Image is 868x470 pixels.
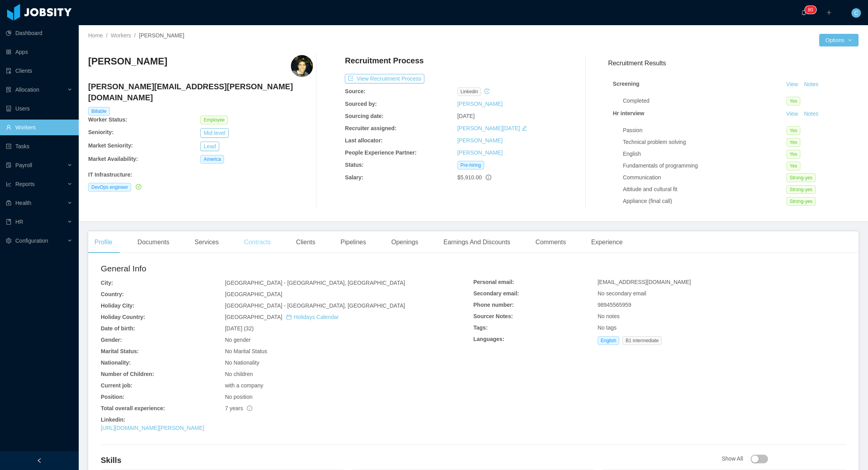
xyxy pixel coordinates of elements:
[345,125,396,131] b: Recruiter assigned:
[623,197,787,205] div: Appliance (final call)
[88,107,110,116] span: Billable
[613,81,640,87] strong: Screening
[437,231,516,253] div: Earnings And Discounts
[101,337,122,343] b: Gender:
[101,325,135,332] b: Date of birth:
[787,197,816,206] span: Strong-yes
[623,97,787,105] div: Completed
[6,219,11,225] i: icon: book
[15,200,31,206] span: Health
[6,138,72,154] a: icon: profileTasks
[623,150,787,158] div: English
[101,455,722,466] h4: Skills
[457,149,503,156] a: [PERSON_NAME]
[134,184,141,190] a: icon: check-circle
[225,325,254,332] span: [DATE] (32)
[345,76,424,82] a: icon: exportView Recruitment Process
[722,455,768,462] span: Show All
[101,371,154,377] b: Number of Children:
[805,6,816,14] sup: 80
[457,161,484,170] span: Pre-hiring
[598,336,619,345] span: English
[598,324,846,332] div: No tags
[585,231,629,253] div: Experience
[474,302,514,308] b: Phone number:
[345,137,383,144] b: Last allocator:
[787,126,801,135] span: Yes
[787,185,816,194] span: Strong-yes
[247,405,252,411] span: info-circle
[801,109,822,119] button: Notes
[613,110,644,116] strong: Hr interview
[88,142,133,149] b: Market Seniority:
[101,425,204,431] a: [URL][DOMAIN_NAME][PERSON_NAME]
[101,394,124,400] b: Position:
[101,417,125,423] b: Linkedin:
[101,262,474,275] h2: General Info
[88,129,114,135] b: Seniority:
[457,101,503,107] a: [PERSON_NAME]
[783,111,801,117] a: View
[385,231,425,253] div: Openings
[623,185,787,194] div: Attitude and cultural fit
[225,394,252,400] span: No position
[238,231,277,253] div: Contracts
[598,302,631,308] span: 98945565959
[225,314,339,320] span: [GEOGRAPHIC_DATA]
[474,290,519,297] b: Secondary email:
[854,8,858,18] span: C
[6,87,11,92] i: icon: solution
[88,55,167,68] h3: [PERSON_NAME]
[200,128,228,138] button: Mid level
[15,238,48,244] span: Configuration
[623,162,787,170] div: Fundamentals of programming
[225,302,405,309] span: [GEOGRAPHIC_DATA] - [GEOGRAPHIC_DATA], [GEOGRAPHIC_DATA]
[15,87,39,93] span: Allocation
[88,171,132,178] b: IT Infrastructure :
[88,81,313,103] h4: [PERSON_NAME][EMAIL_ADDRESS][PERSON_NAME][DOMAIN_NAME]
[291,55,313,77] img: 0c2d77a0-2dc7-11eb-b36d-0702f52340ce_664cbb878ccf8-400w.png
[608,58,859,68] h3: Recruitment Results
[139,32,184,39] span: [PERSON_NAME]
[134,32,136,39] span: /
[6,238,11,243] i: icon: setting
[6,44,72,60] a: icon: appstoreApps
[345,88,365,94] b: Source:
[88,116,127,123] b: Worker Status:
[6,162,11,168] i: icon: file-protect
[474,336,505,342] b: Languages:
[101,314,145,320] b: Holiday Country:
[101,382,132,389] b: Current job:
[334,231,372,253] div: Pipelines
[811,6,813,14] p: 0
[801,10,807,15] i: icon: bell
[225,337,250,343] span: No gender
[787,173,816,182] span: Strong-yes
[286,314,339,320] a: icon: calendarHolidays Calendar
[345,162,363,168] b: Status:
[6,63,72,79] a: icon: auditClients
[623,126,787,135] div: Passion
[529,231,572,253] div: Comments
[6,200,11,206] i: icon: medicine-box
[787,150,801,159] span: Yes
[6,120,72,135] a: icon: userWorkers
[101,359,131,366] b: Nationality:
[345,174,363,181] b: Salary:
[457,137,503,144] a: [PERSON_NAME]
[286,314,292,320] i: icon: calendar
[225,371,253,377] span: No children
[88,183,131,192] span: DevOps engineer
[88,32,103,39] a: Home
[598,290,646,297] span: No secondary email
[225,382,263,389] span: with a company
[787,138,801,147] span: Yes
[6,101,72,116] a: icon: robotUsers
[101,291,124,297] b: Country:
[345,149,416,156] b: People Experience Partner:
[225,280,405,286] span: [GEOGRAPHIC_DATA] - [GEOGRAPHIC_DATA], [GEOGRAPHIC_DATA]
[522,125,527,131] i: icon: edit
[457,113,475,119] span: [DATE]
[101,302,135,309] b: Holiday City:
[188,231,225,253] div: Services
